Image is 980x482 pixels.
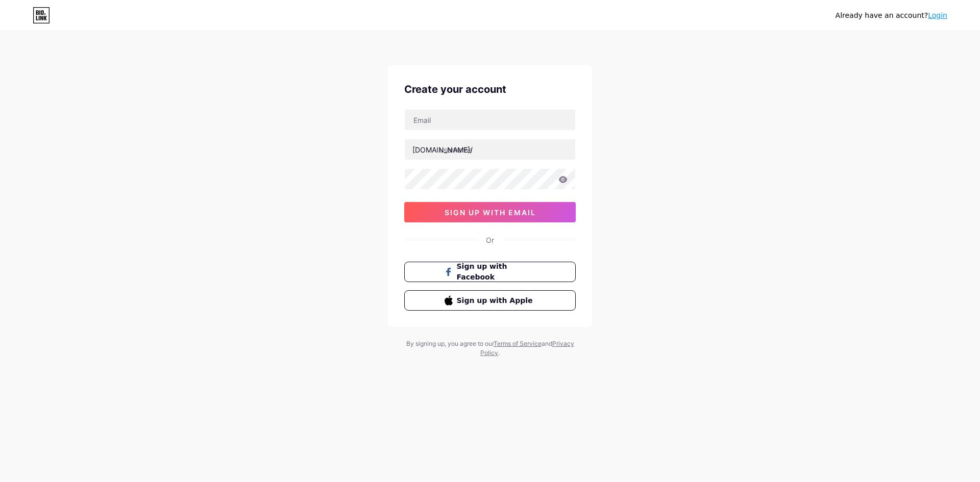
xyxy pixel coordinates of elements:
button: Sign up with Apple [404,290,576,311]
input: username [405,139,575,160]
input: Email [405,110,575,130]
span: sign up with email [445,208,536,217]
button: sign up with email [404,202,576,222]
div: By signing up, you agree to our and . [403,339,577,358]
div: Or [486,235,494,245]
div: Create your account [404,82,576,97]
a: Terms of Service [494,340,542,347]
span: Sign up with Apple [457,295,536,306]
button: Sign up with Facebook [404,262,576,282]
div: [DOMAIN_NAME]/ [412,144,473,155]
div: Already have an account? [836,10,947,21]
span: Sign up with Facebook [457,261,536,283]
a: Login [928,11,947,19]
